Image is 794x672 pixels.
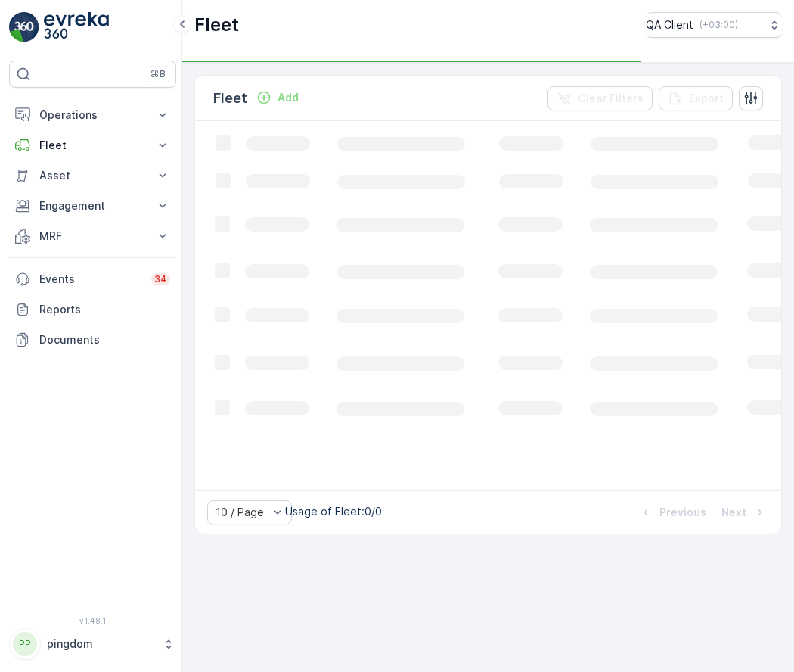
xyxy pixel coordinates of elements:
[9,221,176,251] button: MRF
[720,503,769,521] button: Next
[39,198,146,213] p: Engagement
[721,505,746,520] p: Next
[250,89,305,107] button: Add
[659,505,706,520] p: Previous
[213,88,247,109] p: Fleet
[39,302,170,317] p: Reports
[39,332,170,347] p: Documents
[39,229,146,244] p: MRF
[9,160,176,191] button: Asset
[9,130,176,160] button: Fleet
[578,91,644,106] p: Clear Filters
[9,628,176,660] button: PPpingdom
[9,191,176,221] button: Engagement
[150,68,166,80] p: ⌘B
[699,19,738,31] p: ( +03:00 )
[637,503,708,521] button: Previous
[646,12,782,38] button: QA Client(+03:00)
[278,90,299,105] p: Add
[154,273,167,285] p: 34
[9,264,176,294] a: Events34
[9,100,176,130] button: Operations
[44,12,109,42] img: logo_light-DOdMpM7g.png
[9,12,39,42] img: logo
[9,325,176,355] a: Documents
[646,17,693,33] p: QA Client
[39,168,146,183] p: Asset
[47,636,155,652] p: pingdom
[39,272,142,287] p: Events
[547,86,653,110] button: Clear Filters
[39,138,146,153] p: Fleet
[9,616,176,625] span: v 1.48.1
[285,504,382,519] p: Usage of Fleet : 0/0
[659,86,733,110] button: Export
[9,294,176,325] a: Reports
[689,91,724,106] p: Export
[13,632,37,656] div: PP
[39,107,146,123] p: Operations
[194,13,239,37] p: Fleet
